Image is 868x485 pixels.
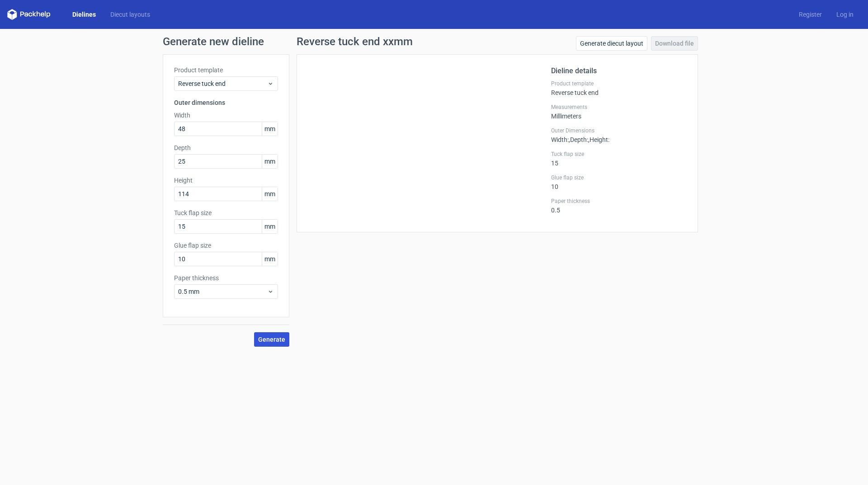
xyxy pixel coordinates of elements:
[262,220,278,233] span: mm
[174,66,278,75] label: Product template
[258,336,285,343] span: Generate
[174,111,278,120] label: Width
[792,10,829,19] a: Register
[163,36,705,47] h1: Generate new dieline
[174,241,278,250] label: Glue flap size
[551,151,687,167] div: 15
[262,187,278,201] span: mm
[174,176,278,185] label: Height
[551,174,687,181] label: Glue flap size
[569,136,588,143] span: , Depth :
[174,98,278,107] h3: Outer dimensions
[178,287,267,296] span: 0.5 mm
[551,80,687,96] div: Reverse tuck end
[262,122,278,136] span: mm
[551,198,687,205] label: Paper thickness
[297,36,413,47] h1: Reverse tuck end xxmm
[178,79,267,88] span: Reverse tuck end
[262,155,278,168] span: mm
[551,198,687,214] div: 0.5
[551,66,687,76] h2: Dieline details
[551,174,687,190] div: 10
[65,10,103,19] a: Dielines
[576,36,647,51] a: Generate diecut layout
[174,143,278,152] label: Depth
[551,80,687,87] label: Product template
[551,151,687,158] label: Tuck flap size
[254,332,289,347] button: Generate
[551,136,569,143] span: Width :
[551,104,687,120] div: Millimeters
[174,208,278,217] label: Tuck flap size
[551,127,687,134] label: Outer Dimensions
[262,252,278,266] span: mm
[588,136,609,143] span: , Height :
[174,273,278,283] label: Paper thickness
[551,104,687,111] label: Measurements
[829,10,861,19] a: Log in
[103,10,157,19] a: Diecut layouts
